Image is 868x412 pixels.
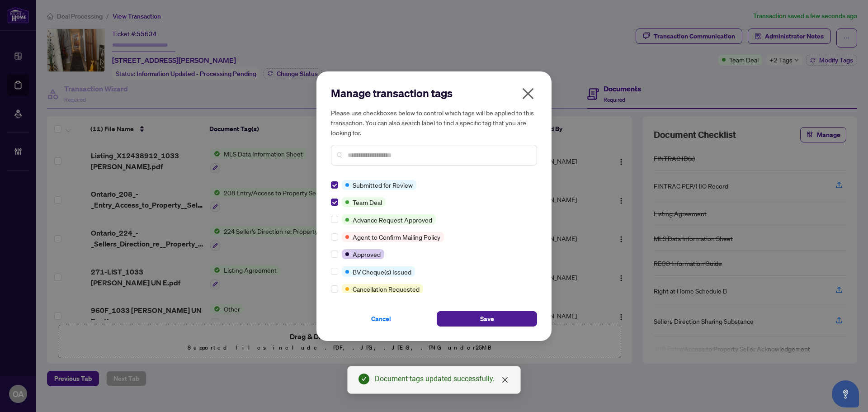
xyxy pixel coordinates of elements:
a: Close [500,375,510,385]
span: Agent to Confirm Mailing Policy [353,232,440,242]
div: Document tags updated successfully. [375,374,509,384]
span: close [501,376,509,384]
button: Save [437,311,537,327]
span: Cancellation Requested [353,284,420,294]
span: Approved [353,249,381,259]
span: Advance Request Approved [353,215,432,225]
span: Team Deal [353,197,382,207]
span: Cancel [371,312,391,326]
span: close [521,86,535,101]
span: check-circle [359,374,369,384]
span: Save [480,312,494,326]
button: Open asap [832,380,859,407]
span: BV Cheque(s) Issued [353,267,411,277]
h5: Please use checkboxes below to control which tags will be applied to this transaction. You can al... [331,108,537,137]
button: Cancel [331,311,431,327]
h2: Manage transaction tags [331,86,537,100]
span: Submitted for Review [353,180,413,190]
